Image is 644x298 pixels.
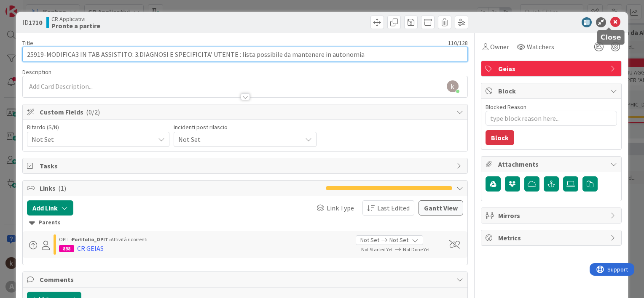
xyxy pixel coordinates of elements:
span: OPIT › [59,236,72,242]
label: Title [22,39,33,47]
span: Geias [498,64,606,74]
button: Add Link [27,200,73,216]
div: 898 [59,245,74,252]
h5: Close [601,33,621,41]
span: Custom Fields [40,107,452,117]
button: Last Edited [362,200,414,216]
b: Pronte a partire [51,22,100,29]
div: Incidenti post rilascio [174,124,316,130]
button: Block [486,130,514,145]
img: AAcHTtd5rm-Hw59dezQYKVkaI0MZoYjvbSZnFopdN0t8vu62=s96-c [447,80,459,92]
span: Not Set [389,236,408,245]
span: Links [40,183,322,193]
span: Not Set [32,133,150,145]
span: Attività ricorrenti [111,236,148,242]
span: Not Set [178,133,297,145]
div: Ritardo (S/N) [27,124,169,130]
span: Tasks [40,161,452,171]
span: Support [18,1,38,11]
div: 110 / 128 [36,39,468,47]
span: Metrics [498,233,606,243]
span: Link Type [327,203,354,213]
span: Description [22,68,51,76]
span: ( 1 ) [58,184,66,192]
button: Gantt View [419,200,463,216]
span: Block [498,86,606,96]
span: Last Edited [377,203,410,213]
div: Parents [29,218,461,227]
input: type card name here... [22,47,468,62]
span: Not Set [360,236,379,245]
span: ID [22,17,42,27]
span: Attachments [498,159,606,169]
label: Blocked Reason [486,103,526,111]
b: Portfolio_OPIT › [72,236,111,242]
span: ( 0/2 ) [86,108,100,116]
span: CR Applicativi [51,16,100,22]
span: Owner [490,42,509,52]
div: CR GEIAS [77,243,104,253]
span: Comments [40,274,452,285]
b: 1710 [29,18,42,27]
span: Not Done Yet [403,246,430,253]
span: Mirrors [498,210,606,221]
span: Not Started Yet [361,246,393,253]
span: Watchers [527,42,554,52]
